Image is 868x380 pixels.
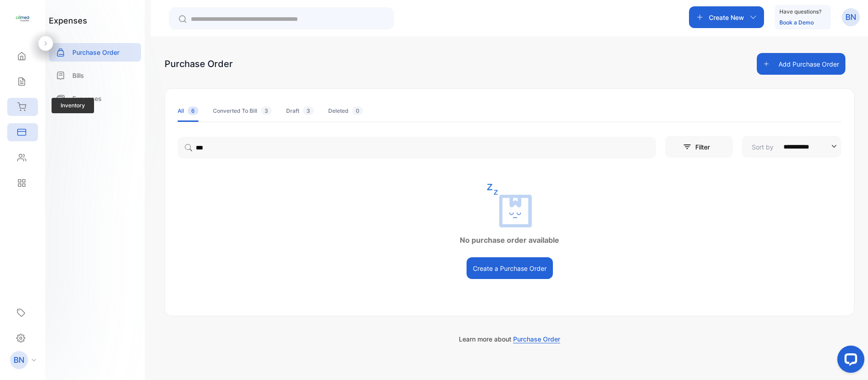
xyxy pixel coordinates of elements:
[49,14,87,27] h1: expenses
[72,71,84,80] p: Bills
[286,107,314,115] div: Draft
[513,335,560,343] span: Purchase Order
[52,98,94,113] span: Inventory
[178,107,198,115] div: All
[261,106,272,115] span: 3
[742,136,841,158] button: Sort by
[779,7,821,16] p: Have questions?
[467,257,553,279] button: Create a Purchase Order
[165,235,854,245] p: No purchase order available
[328,107,363,115] div: Deleted
[14,354,24,366] p: BN
[779,19,814,26] a: Book a Demo
[752,142,774,152] p: Sort by
[165,334,854,344] p: Learn more about
[165,57,233,71] div: Purchase Order
[830,342,868,380] iframe: LiveChat chat widget
[213,107,272,115] div: Converted To Bill
[49,89,141,108] a: Expenses
[72,94,102,103] p: Expenses
[757,53,845,75] button: Add Purchase Order
[709,13,744,22] p: Create New
[303,106,314,115] span: 3
[188,106,198,115] span: 6
[72,48,119,57] p: Purchase Order
[49,43,141,62] a: Purchase Order
[16,12,29,25] img: logo
[689,6,764,28] button: Create New
[845,11,856,23] p: BN
[487,184,532,227] img: empty state
[842,6,860,28] button: BN
[49,66,141,85] a: Bills
[352,106,363,115] span: 0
